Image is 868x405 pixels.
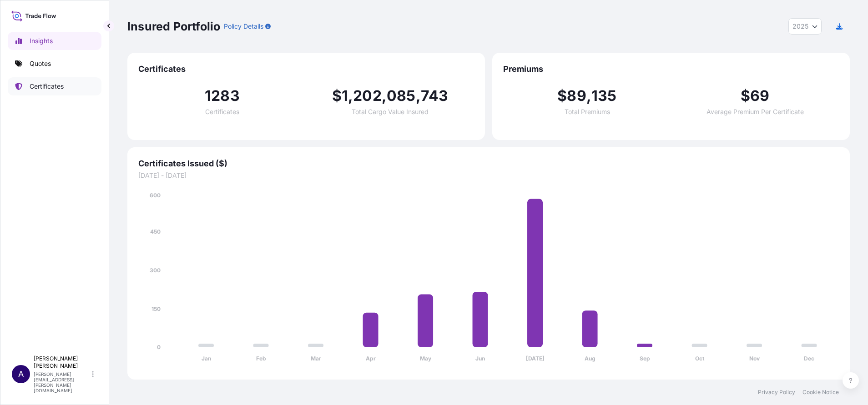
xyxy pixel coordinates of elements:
tspan: May [420,355,432,362]
tspan: Oct [695,355,705,362]
a: Privacy Policy [758,389,795,396]
span: , [382,89,387,103]
p: [PERSON_NAME][EMAIL_ADDRESS][PERSON_NAME][DOMAIN_NAME] [34,371,90,393]
a: Insights [8,32,101,50]
span: , [348,89,353,103]
a: Certificates [8,77,101,95]
span: Certificates Issued ($) [138,158,839,169]
span: Total Premiums [565,109,610,115]
span: Certificates [205,109,239,115]
span: 2025 [792,22,808,31]
tspan: 300 [150,267,161,274]
tspan: 450 [150,228,161,235]
span: 135 [591,89,617,103]
span: 1283 [205,89,240,103]
a: Cookie Notice [802,389,839,396]
tspan: Aug [585,355,595,362]
span: A [18,370,24,379]
span: [DATE] - [DATE] [138,171,839,180]
tspan: Apr [366,355,376,362]
span: 085 [387,89,416,103]
span: Average Premium Per Certificate [707,109,804,115]
tspan: Nov [749,355,760,362]
tspan: Feb [256,355,266,362]
p: Policy Details [224,22,263,31]
span: , [586,89,591,103]
button: Year Selector [788,18,822,35]
tspan: Mar [311,355,321,362]
span: $ [332,89,342,103]
span: Certificates [138,64,474,75]
tspan: Jun [475,355,485,362]
span: Premiums [503,64,839,75]
span: Total Cargo Value Insured [352,109,429,115]
p: Insights [30,36,53,45]
span: 1 [342,89,348,103]
tspan: [DATE] [526,355,545,362]
span: , [416,89,421,103]
p: Certificates [30,82,64,91]
tspan: Dec [804,355,814,362]
span: 202 [353,89,382,103]
p: Quotes [30,59,51,68]
p: Insured Portfolio [127,19,220,34]
tspan: 150 [151,305,161,312]
tspan: 0 [157,344,161,350]
span: 743 [421,89,449,103]
a: Quotes [8,55,101,73]
tspan: 600 [150,192,161,199]
span: 69 [750,89,769,103]
tspan: Jan [202,355,211,362]
span: $ [741,89,750,103]
p: [PERSON_NAME] [PERSON_NAME] [34,355,90,370]
span: $ [557,89,567,103]
span: 89 [567,89,586,103]
tspan: Sep [640,355,650,362]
